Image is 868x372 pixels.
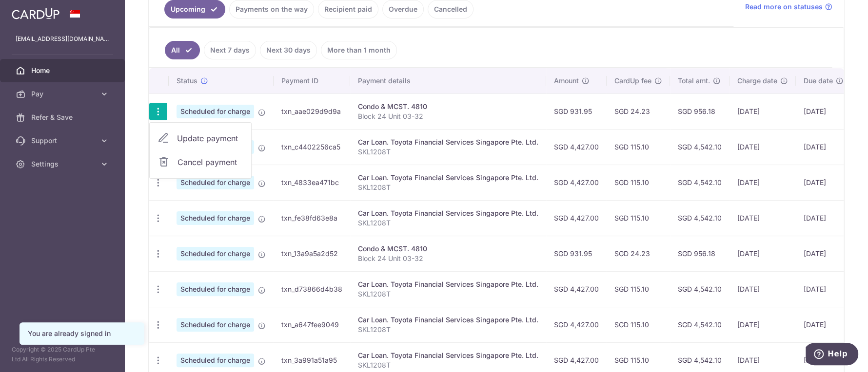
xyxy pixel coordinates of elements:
[358,112,538,121] p: Block 24 Unit 03-32
[31,89,96,99] span: Pay
[804,76,833,86] span: Due date
[274,200,350,236] td: txn_fe38fd63e8a
[358,147,538,157] p: SKL1208T
[177,318,254,332] span: Scheduled for charge
[358,289,538,299] p: SKL1208T
[16,34,109,44] p: [EMAIL_ADDRESS][DOMAIN_NAME]
[737,76,777,86] span: Charge date
[165,41,200,59] a: All
[274,129,350,165] td: txn_c4402256ca5
[358,315,538,325] div: Car Loan. Toyota Financial Services Singapore Pte. Ltd.
[358,137,538,147] div: Car Loan. Toyota Financial Services Singapore Pte. Ltd.
[607,93,670,129] td: SGD 24.23
[730,236,796,271] td: [DATE]
[321,41,397,59] a: More than 1 month
[796,236,851,271] td: [DATE]
[31,112,96,122] span: Refer & Save
[745,2,823,12] span: Read more on statuses
[614,76,651,86] span: CardUp fee
[177,282,254,296] span: Scheduled for charge
[607,165,670,200] td: SGD 115.10
[358,183,538,192] p: SKL1208T
[31,159,96,169] span: Settings
[745,2,832,12] a: Read more on statuses
[607,236,670,271] td: SGD 24.23
[358,325,538,335] p: SKL1208T
[796,165,851,200] td: [DATE]
[546,307,607,342] td: SGD 4,427.00
[546,129,607,165] td: SGD 4,427.00
[358,208,538,218] div: Car Loan. Toyota Financial Services Singapore Pte. Ltd.
[670,271,730,307] td: SGD 4,542.10
[204,41,256,59] a: Next 7 days
[358,173,538,183] div: Car Loan. Toyota Financial Services Singapore Pte. Ltd.
[730,200,796,236] td: [DATE]
[670,200,730,236] td: SGD 4,542.10
[177,105,254,118] span: Scheduled for charge
[730,93,796,129] td: [DATE]
[806,343,858,367] iframe: Opens a widget where you can find more information
[607,129,670,165] td: SGD 115.10
[177,211,254,225] span: Scheduled for charge
[670,236,730,271] td: SGD 956.18
[670,165,730,200] td: SGD 4,542.10
[274,236,350,271] td: txn_13a9a5a2d52
[358,102,538,112] div: Condo & MCST. 4810
[607,307,670,342] td: SGD 115.10
[31,66,96,75] span: Home
[730,165,796,200] td: [DATE]
[546,200,607,236] td: SGD 4,427.00
[546,271,607,307] td: SGD 4,427.00
[546,236,607,271] td: SGD 931.95
[670,307,730,342] td: SGD 4,542.10
[274,307,350,342] td: txn_a647fee9049
[358,360,538,370] p: SKL1208T
[796,129,851,165] td: [DATE]
[796,307,851,342] td: [DATE]
[796,200,851,236] td: [DATE]
[607,200,670,236] td: SGD 115.10
[177,247,254,260] span: Scheduled for charge
[730,129,796,165] td: [DATE]
[796,93,851,129] td: [DATE]
[670,93,730,129] td: SGD 956.18
[177,353,254,367] span: Scheduled for charge
[358,279,538,289] div: Car Loan. Toyota Financial Services Singapore Pte. Ltd.
[350,68,546,93] th: Payment details
[260,41,317,59] a: Next 30 days
[274,68,350,93] th: Payment ID
[554,76,579,86] span: Amount
[274,93,350,129] td: txn_aae029d9d9a
[678,76,710,86] span: Total amt.
[274,271,350,307] td: txn_d73866d4b38
[12,8,59,19] img: CardUp
[274,165,350,200] td: txn_4833ea471bc
[607,271,670,307] td: SGD 115.10
[670,129,730,165] td: SGD 4,542.10
[546,165,607,200] td: SGD 4,427.00
[730,307,796,342] td: [DATE]
[546,93,607,129] td: SGD 931.95
[31,136,96,146] span: Support
[358,254,538,263] p: Block 24 Unit 03-32
[28,329,136,338] div: You are already signed in
[358,351,538,360] div: Car Loan. Toyota Financial Services Singapore Pte. Ltd.
[358,244,538,254] div: Condo & MCST. 4810
[177,76,197,86] span: Status
[358,218,538,228] p: SKL1208T
[730,271,796,307] td: [DATE]
[177,176,254,189] span: Scheduled for charge
[796,271,851,307] td: [DATE]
